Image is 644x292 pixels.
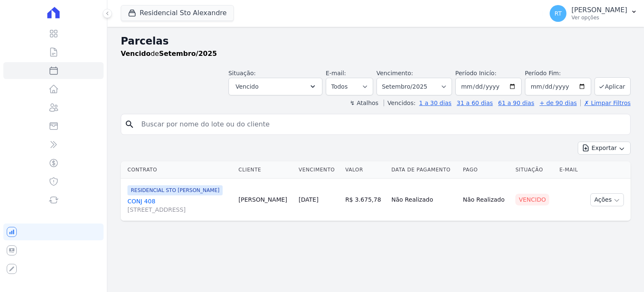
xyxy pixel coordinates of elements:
input: Buscar por nome do lote ou do cliente [136,116,627,133]
button: RT [PERSON_NAME] Ver opções [543,2,644,25]
td: Não Realizado [460,179,512,221]
button: Exportar [578,142,631,155]
th: Data de Pagamento [388,161,460,179]
label: Situação: [229,70,256,76]
label: Período Inicío: [455,70,496,76]
a: ✗ Limpar Filtros [580,100,631,106]
a: 1 a 30 dias [419,100,452,106]
a: CONJ 408[STREET_ADDRESS] [127,197,232,214]
button: Vencido [229,78,322,95]
th: Valor [342,161,388,179]
th: Contrato [121,161,235,179]
i: search [125,119,135,129]
label: ↯ Atalhos [350,100,378,106]
td: R$ 3.675,78 [342,179,388,221]
label: Vencidos: [384,100,415,106]
a: + de 90 dias [540,100,577,106]
th: Situação [512,161,556,179]
th: Pago [460,161,512,179]
strong: Vencido [121,50,151,58]
span: Vencido [236,82,259,92]
a: 31 a 60 dias [457,100,493,106]
strong: Setembro/2025 [159,50,217,58]
label: Vencimento: [377,70,413,76]
p: Ver opções [571,14,627,21]
label: E-mail: [326,70,346,76]
p: de [121,49,217,59]
div: Vencido [515,194,549,205]
span: [STREET_ADDRESS] [127,205,232,214]
span: RESIDENCIAL STO [PERSON_NAME] [127,185,223,195]
button: Residencial Sto Alexandre [121,5,234,21]
h2: Parcelas [121,34,631,49]
td: Não Realizado [388,179,460,221]
a: 61 a 90 dias [498,100,534,106]
p: [PERSON_NAME] [571,6,627,14]
span: RT [554,11,561,16]
button: Aplicar [595,77,631,95]
button: Ações [590,193,624,206]
label: Período Fim: [525,69,591,78]
th: E-mail [556,161,583,179]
